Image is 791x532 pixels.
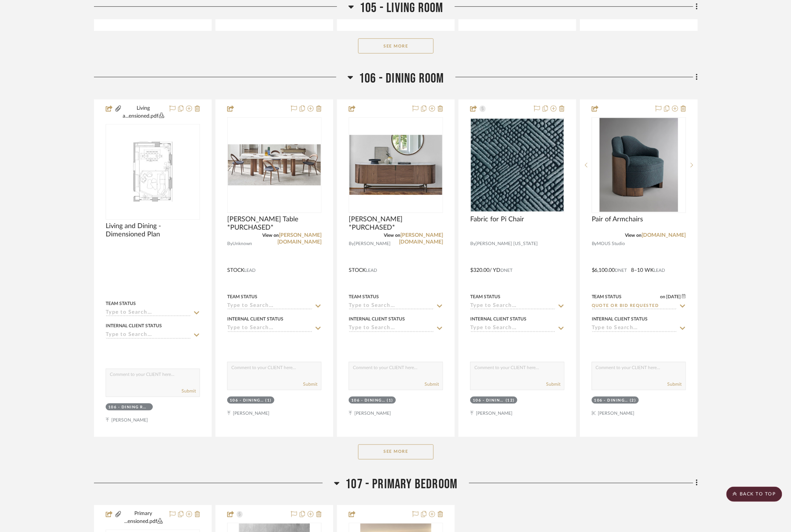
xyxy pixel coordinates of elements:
div: 106 - DINING ROOM [230,398,264,403]
div: (2) [630,398,637,403]
span: Unknown [232,240,252,247]
input: Type to Search… [470,303,556,310]
div: 106 - DINING ROOM [351,398,385,403]
div: Team Status [106,300,136,307]
img: Tylsa Credenza *PURCHASED* [349,135,442,195]
button: Submit [182,388,196,394]
a: [PERSON_NAME][DOMAIN_NAME] [277,233,322,245]
input: Type to Search… [592,303,677,310]
button: Submit [546,381,560,388]
span: [PERSON_NAME] *PURCHASED* [349,215,443,232]
button: Living a...ensioned.pdf [122,104,165,120]
span: 107 - PRIMARY BEDROOM [345,477,457,493]
input: Type to Search… [106,332,191,339]
div: Team Status [592,293,622,300]
img: Fabric for Pi Chair [471,119,564,212]
span: Living and Dining - Dimensioned Plan [106,222,200,239]
div: 0 [471,118,564,213]
div: (1) [387,398,394,403]
button: Primary ...ensioned.pdf [122,510,165,526]
div: Team Status [470,293,500,300]
div: (1) [266,398,272,403]
div: Internal Client Status [470,316,526,322]
span: By [349,240,354,247]
scroll-to-top-button: BACK TO TOP [726,487,782,502]
span: By [592,240,597,247]
input: Type to Search… [470,325,556,332]
input: Type to Search… [349,303,434,310]
div: Internal Client Status [592,316,648,322]
span: By [227,240,232,247]
span: View on [384,233,400,238]
input: Type to Search… [106,310,191,317]
div: (12) [506,398,515,403]
div: Internal Client Status [227,316,283,322]
span: Fabric for Pi Chair [470,215,524,224]
button: Submit [303,381,317,388]
img: Living and Dining - Dimensioned Plan [106,142,199,202]
span: By [470,240,476,247]
a: [DOMAIN_NAME] [642,233,686,238]
div: 106 - DINING ROOM [473,398,504,403]
input: Type to Search… [592,325,677,332]
button: Submit [668,381,682,388]
button: Submit [425,381,439,388]
span: [DATE] [666,294,682,299]
span: MOUS Studio [597,240,625,247]
span: [PERSON_NAME] [354,240,391,247]
button: See More [358,38,434,54]
span: View on [262,233,279,238]
input: Type to Search… [227,325,312,332]
div: 106 - DINING ROOM [108,405,148,410]
div: Team Status [349,293,379,300]
img: Pair of Armchairs [600,118,679,212]
span: [PERSON_NAME] [US_STATE] [476,240,538,247]
button: See More [358,445,434,460]
div: Internal Client Status [106,322,162,329]
span: 106 - DINING ROOM [359,71,444,87]
span: View on [625,233,642,238]
span: on [660,294,666,299]
input: Type to Search… [227,303,312,310]
div: Team Status [227,293,257,300]
img: Oswood Table *PURCHASED* [228,144,321,186]
input: Type to Search… [349,325,434,332]
span: [PERSON_NAME] Table *PURCHASED* [227,215,322,232]
div: 106 - DINING ROOM [594,398,628,403]
a: [PERSON_NAME][DOMAIN_NAME] [399,233,443,245]
span: Pair of Armchairs [592,215,643,224]
div: Internal Client Status [349,316,405,322]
